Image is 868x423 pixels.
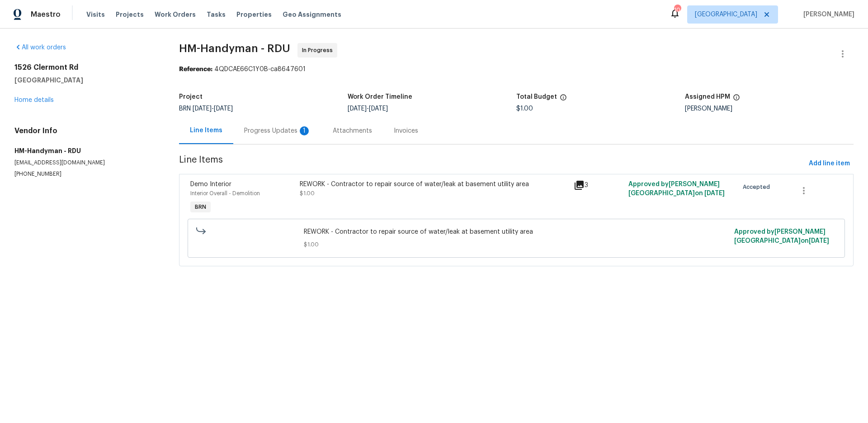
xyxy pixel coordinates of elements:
span: Visits [86,10,105,19]
span: The total cost of line items that have been proposed by Opendoor. This sum includes line items th... [560,94,567,106]
span: $1.00 [304,240,729,249]
span: Approved by [PERSON_NAME][GEOGRAPHIC_DATA] on [628,181,725,197]
span: [DATE] [193,106,212,112]
span: [PERSON_NAME] [800,10,854,19]
b: Reference: [179,66,212,72]
h5: [GEOGRAPHIC_DATA] [14,76,157,85]
div: [PERSON_NAME] [685,106,854,112]
span: HM-Handyman - RDU [179,43,290,54]
span: [GEOGRAPHIC_DATA] [695,10,757,19]
span: Demo Interior [190,181,231,187]
span: Accepted [743,183,774,192]
h2: 1526 Clermont Rd [14,63,157,72]
span: $1.00 [516,106,533,112]
span: Approved by [PERSON_NAME][GEOGRAPHIC_DATA] on [734,229,829,244]
h5: Total Budget [516,94,557,100]
span: BRN [179,106,233,112]
span: Geo Assignments [283,10,341,19]
div: Invoices [394,126,418,135]
span: REWORK - Contractor to repair source of water/leak at basement utility area [304,227,729,236]
div: Attachments [333,126,372,135]
span: Work Orders [155,10,196,19]
span: [DATE] [809,238,829,244]
span: Properties [236,10,272,19]
span: Maestro [31,10,61,19]
span: [DATE] [704,190,725,197]
div: 3 [574,180,623,191]
h5: HM-Handyman - RDU [14,146,157,155]
span: Add line item [809,158,850,169]
h5: Assigned HPM [685,94,730,100]
span: - [348,106,388,112]
div: REWORK - Contractor to repair source of water/leak at basement utility area [300,180,568,189]
span: $1.00 [300,191,315,196]
a: All work orders [14,44,66,51]
div: 104 [674,5,680,14]
span: [DATE] [214,106,233,112]
div: 1 [300,126,309,135]
div: Line Items [190,126,222,135]
span: - [193,106,233,112]
span: Tasks [207,11,226,18]
p: [EMAIL_ADDRESS][DOMAIN_NAME] [14,159,157,167]
span: Line Items [179,155,805,172]
h5: Work Order Timeline [348,94,412,100]
div: 4QDCAE66C1Y0B-ca8647601 [179,65,854,74]
span: In Progress [302,46,336,55]
span: Interior Overall - Demolition [190,191,260,196]
div: Progress Updates [244,126,311,135]
span: Projects [116,10,144,19]
button: Add line item [805,155,854,172]
span: BRN [191,202,210,211]
p: [PHONE_NUMBER] [14,170,157,178]
span: [DATE] [348,106,367,112]
h4: Vendor Info [14,126,157,135]
h5: Project [179,94,203,100]
span: [DATE] [369,106,388,112]
a: Home details [14,97,54,103]
span: The hpm assigned to this work order. [733,94,740,106]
